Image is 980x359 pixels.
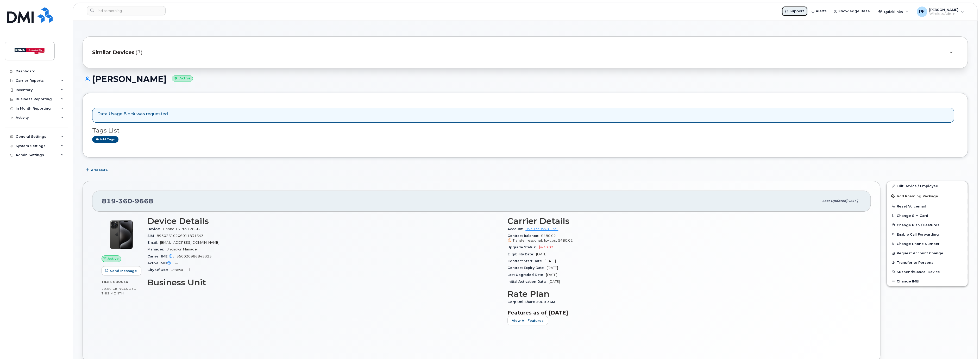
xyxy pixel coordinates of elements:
button: Transfer to Personal [887,258,968,267]
span: 819 [102,197,153,205]
span: Account [507,227,525,231]
span: Last Upgraded Date [507,273,546,277]
span: Ottawa Hull [171,268,190,272]
button: Change Phone Number [887,239,968,248]
span: Active IMEI [147,261,175,265]
span: (3) [136,49,142,56]
h3: Tags List [92,127,958,134]
span: 360 [116,197,132,205]
span: $480.02 [507,234,861,243]
span: Last updated [822,199,846,203]
span: Active [108,256,119,261]
span: Initial Activation Date [507,280,549,284]
span: Device [147,227,162,231]
span: Add Note [91,168,108,173]
button: Add Roaming Package [887,191,968,201]
button: View All Features [507,316,548,325]
span: Suspend/Cancel Device [897,270,940,274]
span: [DATE] [846,199,858,203]
span: 350020986845323 [177,254,212,258]
button: Change IMEI [887,276,968,286]
span: Transfer responsibility cost [513,238,557,242]
span: Similar Devices [92,49,135,56]
a: 0530739578 - Bell [525,227,558,231]
span: 89302610206011831343 [157,234,204,238]
span: [DATE] [547,266,558,270]
span: Upgrade Status [507,245,538,249]
span: 9668 [132,197,153,205]
span: Email [147,241,160,244]
h3: Carrier Details [507,216,861,226]
h1: [PERSON_NAME] [83,74,968,84]
span: Unknown Manager [166,247,198,251]
span: Eligibility Date [507,252,536,256]
button: Suspend/Cancel Device [887,267,968,276]
span: View All Features [512,318,544,323]
span: Add Roaming Package [891,194,938,199]
span: [DATE] [545,259,556,263]
a: Edit Device / Employee [887,181,968,191]
img: iPhone_15_Pro_Black.png [106,219,137,250]
span: [DATE] [546,273,557,277]
span: [DATE] [549,280,560,284]
span: Contract Start Date [507,259,545,263]
span: SIM [147,234,157,238]
span: Enable Call Forwarding [897,232,939,236]
span: $430.02 [538,245,553,249]
button: Change SIM Card [887,211,968,220]
button: Change Plan / Features [887,220,968,230]
span: [EMAIL_ADDRESS][DOMAIN_NAME] [160,241,219,244]
span: 18.86 GB [102,280,118,284]
button: Reset Voicemail [887,201,968,211]
span: Corp Unl Share 20GB 36M [507,300,558,304]
span: iPhone 15 Pro 128GB [162,227,200,231]
h3: Device Details [147,216,501,226]
small: Active [172,75,193,81]
button: Enable Call Forwarding [887,230,968,239]
p: Data Usage Block was requested [97,111,168,117]
button: Request Account Change [887,248,968,258]
span: Carrier IMEI [147,254,177,258]
button: Send Message [102,266,141,275]
span: $480.02 [558,238,573,242]
span: [DATE] [536,252,547,256]
h3: Business Unit [147,278,501,287]
span: 20.00 GB [102,287,118,291]
span: Manager [147,247,166,251]
span: — [175,261,178,265]
span: used [118,280,129,284]
span: City Of Use [147,268,171,272]
span: included this month [102,287,137,295]
span: Change Plan / Features [897,223,939,227]
span: Send Message [110,268,137,273]
a: Add tags [92,136,118,143]
span: Contract Expiry Date [507,266,547,270]
button: Add Note [83,165,112,175]
h3: Features as of [DATE] [507,310,861,316]
h3: Rate Plan [507,289,861,299]
span: Contract balance [507,234,541,238]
